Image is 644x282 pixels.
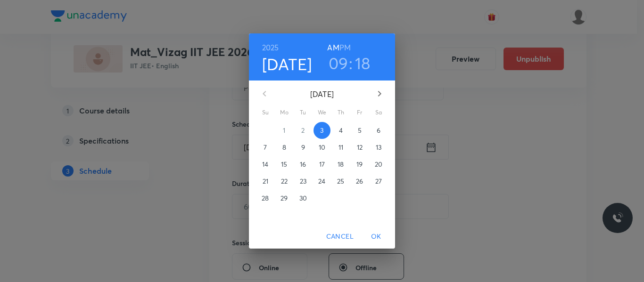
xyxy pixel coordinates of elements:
[326,231,354,242] span: Cancel
[351,173,368,190] button: 26
[295,108,312,117] span: Tu
[358,126,362,135] p: 5
[257,156,274,173] button: 14
[300,177,306,186] p: 23
[356,160,363,169] p: 19
[375,160,382,169] p: 20
[276,139,293,156] button: 8
[332,139,349,156] button: 11
[295,139,312,156] button: 9
[319,160,325,169] p: 17
[264,143,267,152] p: 7
[339,41,351,54] button: PM
[282,143,286,152] p: 8
[257,139,274,156] button: 7
[327,41,339,54] button: AM
[257,173,274,190] button: 21
[370,139,387,156] button: 13
[339,126,343,135] p: 4
[314,173,330,190] button: 24
[281,193,288,203] p: 29
[370,156,387,173] button: 20
[377,126,380,135] p: 6
[332,108,349,117] span: Th
[349,53,353,73] h3: :
[276,108,293,117] span: Mo
[301,143,305,152] p: 9
[351,122,368,139] button: 5
[370,108,387,117] span: Sa
[375,177,382,186] p: 27
[263,177,268,186] p: 21
[332,156,349,173] button: 18
[257,190,274,207] button: 28
[295,156,312,173] button: 16
[299,193,307,203] p: 30
[262,160,268,169] p: 14
[300,160,306,169] p: 16
[322,228,357,245] button: Cancel
[314,139,330,156] button: 10
[355,53,371,73] button: 18
[295,173,312,190] button: 23
[319,143,325,152] p: 10
[276,173,293,190] button: 22
[332,122,349,139] button: 4
[281,177,288,186] p: 22
[262,54,312,74] button: [DATE]
[314,122,330,139] button: 3
[320,126,323,135] p: 3
[356,177,363,186] p: 26
[376,143,381,152] p: 13
[318,177,325,186] p: 24
[365,231,388,242] span: OK
[314,156,330,173] button: 17
[351,108,368,117] span: Fr
[295,190,312,207] button: 30
[361,228,391,245] button: OK
[332,173,349,190] button: 25
[262,41,279,54] button: 2025
[351,156,368,173] button: 19
[370,173,387,190] button: 27
[351,139,368,156] button: 12
[338,160,344,169] p: 18
[329,53,348,73] button: 09
[276,190,293,207] button: 29
[281,160,287,169] p: 15
[262,193,269,203] p: 28
[357,143,363,152] p: 12
[257,108,274,117] span: Su
[276,89,368,100] p: [DATE]
[370,122,387,139] button: 6
[314,108,330,117] span: We
[339,143,343,152] p: 11
[276,156,293,173] button: 15
[337,177,344,186] p: 25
